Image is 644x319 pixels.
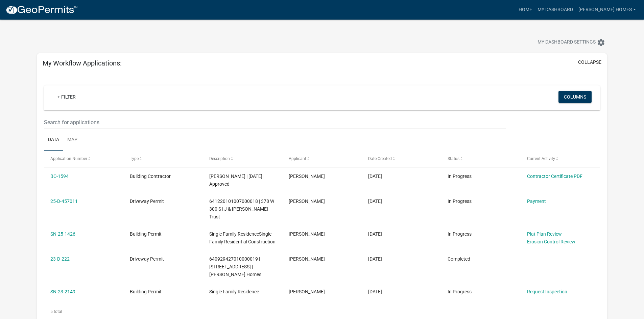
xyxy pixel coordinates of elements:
a: [PERSON_NAME] Homes [576,3,639,16]
span: In Progress [448,198,472,204]
span: 07/22/2025 [368,231,382,237]
a: Erosion Control Review [527,239,575,244]
datatable-header-cell: Description [203,151,282,167]
span: Driveway Permit [130,198,164,204]
a: SN-23-2149 [50,289,75,294]
span: Description [209,156,230,161]
a: + Filter [52,91,81,103]
a: Contractor Certificate PDF [527,174,582,179]
span: Aryl Aldred [289,231,325,237]
span: In Progress [448,174,472,179]
datatable-header-cell: Application Number [44,151,123,167]
span: Building Contractor [130,174,171,179]
datatable-header-cell: Current Activity [520,151,600,167]
a: Data [44,129,63,151]
input: Search for applications [44,115,505,129]
a: Request Inspection [527,289,567,294]
button: Columns [558,91,592,103]
a: 23-D-222 [50,256,70,262]
a: 25-D-457011 [50,198,78,204]
button: collapse [578,59,601,66]
a: SN-25-1426 [50,231,75,237]
span: Aryl Aldred [289,198,325,204]
a: Home [516,3,535,16]
span: Aryl Aldred [289,289,325,294]
span: Single Family Residence [209,289,259,294]
span: Type [130,156,139,161]
span: Building Permit [130,231,162,237]
span: 640929427010000019 | 160 N Winterberry Dr | Aldred Homes [209,256,261,277]
datatable-header-cell: Status [441,151,520,167]
datatable-header-cell: Type [123,151,203,167]
span: Date Created [368,156,392,161]
a: Map [63,129,81,151]
span: Aryl Aldred [289,256,325,262]
span: Completed [448,256,470,262]
a: Payment [527,198,546,204]
span: 641220101007000018 | 378 W 300 S | J & T Quinn Trust [209,198,274,219]
span: Status [448,156,459,161]
datatable-header-cell: Date Created [362,151,441,167]
span: 09/19/2023 [368,289,382,294]
span: Building Permit [130,289,162,294]
span: Single Family ResidenceSingle Family Residential Construction [209,231,276,244]
a: BC-1594 [50,174,69,179]
a: Plat Plan Review [527,231,562,237]
span: In Progress [448,231,472,237]
span: Aryl Aldred [289,174,325,179]
i: settings [597,38,605,47]
span: In Progress [448,289,472,294]
span: My Dashboard Settings [538,38,596,47]
button: My Dashboard Settingssettings [532,36,611,49]
h5: My Workflow Applications: [43,59,122,67]
span: Driveway Permit [130,256,164,262]
span: 07/30/2025 [368,198,382,204]
span: Application Number [50,156,87,161]
span: Applicant [289,156,306,161]
datatable-header-cell: Applicant [282,151,362,167]
span: 09/19/2023 [368,256,382,262]
span: Aryl Aldred | 08/05/2025| Approved [209,174,263,187]
span: Current Activity [527,156,555,161]
span: 08/05/2025 [368,174,382,179]
a: My Dashboard [535,3,576,16]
